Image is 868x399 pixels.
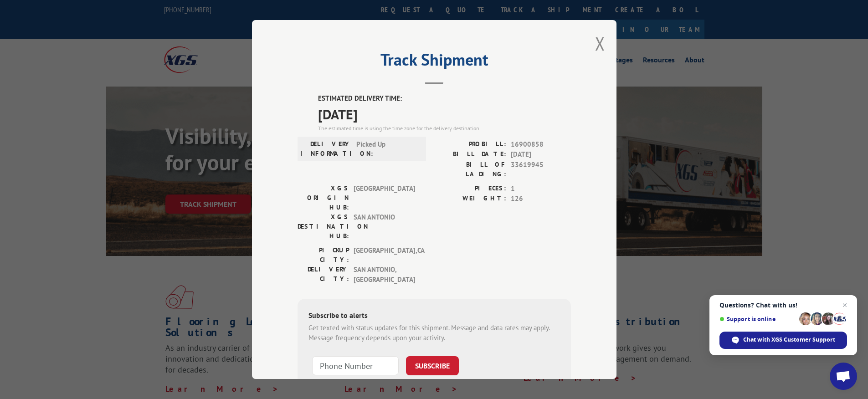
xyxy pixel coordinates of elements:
[719,332,847,349] span: Chat with XGS Customer Support
[511,194,571,204] span: 126
[318,124,571,132] div: The estimated time is using the time zone for the delivery destination.
[354,264,415,285] span: SAN ANTONIO , [GEOGRAPHIC_DATA]
[595,31,605,56] button: Close modal
[354,245,415,264] span: [GEOGRAPHIC_DATA] , CA
[312,356,399,375] input: Phone Number
[511,159,571,179] span: 33619945
[743,336,835,344] span: Chat with XGS Customer Support
[308,309,560,322] div: Subscribe to alerts
[511,183,571,194] span: 1
[434,159,506,179] label: BILL OF LADING:
[719,302,847,309] span: Questions? Chat with us!
[406,356,459,375] button: SUBSCRIBE
[434,183,506,194] label: PIECES:
[298,264,349,285] label: DELIVERY CITY:
[511,139,571,149] span: 16900858
[300,139,352,158] label: DELIVERY INFORMATION:
[308,322,560,343] div: Get texted with status updates for this shipment. Message and data rates may apply. Message frequ...
[830,363,857,390] a: Open chat
[354,183,415,212] span: [GEOGRAPHIC_DATA]
[434,139,506,149] label: PROBILL:
[318,103,571,124] span: [DATE]
[719,316,796,322] span: Support is online
[298,183,349,212] label: XGS ORIGIN HUB:
[354,212,415,240] span: SAN ANTONIO
[511,149,571,160] span: [DATE]
[356,139,418,158] span: Picked Up
[298,245,349,264] label: PICKUP CITY:
[298,212,349,240] label: XGS DESTINATION HUB:
[298,53,571,71] h2: Track Shipment
[318,93,571,104] label: ESTIMATED DELIVERY TIME:
[434,149,506,160] label: BILL DATE:
[434,194,506,204] label: WEIGHT:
